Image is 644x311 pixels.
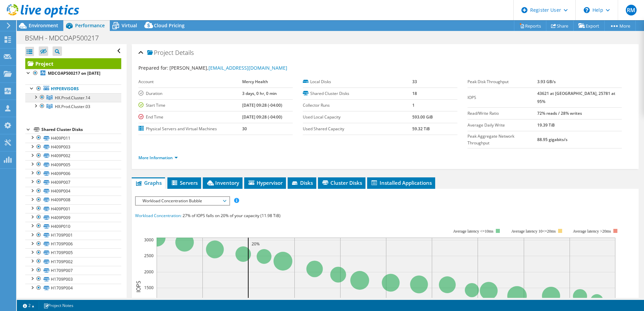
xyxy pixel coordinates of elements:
[41,126,121,134] div: Shared Cluster Disks
[242,126,247,132] b: 30
[139,197,226,205] span: Workload Concentration Bubble
[25,275,121,283] a: H1709P003
[511,229,556,234] tspan: Average latency 10<=20ms
[546,21,574,31] a: Share
[537,79,556,84] b: 3.93 GB/s
[138,90,242,97] label: Duration
[468,94,538,101] label: IOPS
[55,104,90,109] span: HX.Prod.Cluster.03
[208,65,287,71] a: [EMAIL_ADDRESS][DOMAIN_NAME]
[371,179,432,186] span: Installed Applications
[412,91,417,96] b: 18
[291,179,313,186] span: Disks
[25,248,121,257] a: H1709P005
[25,196,121,204] a: H409P008
[138,78,242,85] label: Account
[25,222,121,231] a: H409P010
[144,269,154,275] text: 2000
[303,90,412,97] label: Shared Cluster Disks
[25,93,121,102] a: HX.Prod.Cluster.14
[573,229,611,234] text: Average latency >20ms
[169,65,287,71] span: [PERSON_NAME],
[25,231,121,240] a: H1709P001
[242,102,282,108] b: [DATE] 09:28 (-04:00)
[144,285,154,290] text: 1500
[75,22,105,29] span: Performance
[122,22,137,29] span: Virtual
[412,126,430,132] b: 59.32 TiB
[18,301,39,310] a: 2
[453,229,493,234] tspan: Average latency <=10ms
[29,22,58,29] span: Environment
[138,155,178,161] a: More Information
[144,237,154,243] text: 3000
[303,126,412,132] label: Used Shared Capacity
[412,114,433,120] b: 593.00 GiB
[604,21,636,31] a: More
[175,48,194,57] span: Details
[303,114,412,120] label: Used Local Capacity
[135,179,162,186] span: Graphs
[55,95,90,101] span: HX.Prod.Cluster.14
[25,69,121,78] a: MDCOAP500217 on [DATE]
[626,5,637,15] span: RM
[25,266,121,275] a: H1709P007
[25,143,121,151] a: H409P003
[321,179,362,186] span: Cluster Disks
[303,102,412,109] label: Collector Runs
[183,213,281,218] span: 27% of IOPS falls on 20% of your capacity (11.98 TiB)
[537,110,582,116] b: 72% reads / 28% writes
[206,179,239,186] span: Inventory
[138,65,168,71] label: Prepared for:
[25,151,121,160] a: H409P002
[584,7,590,13] svg: \n
[138,102,242,109] label: Start Time
[25,84,121,93] a: Hypervisors
[154,22,185,29] span: Cloud Pricing
[514,21,546,31] a: Reports
[25,284,121,292] a: H1709P004
[25,178,121,186] a: H409P007
[135,213,182,218] span: Workload Concentration:
[138,126,242,132] label: Physical Servers and Virtual Machines
[242,91,277,96] b: 3 days, 0 hr, 0 min
[48,70,100,76] b: MDCOAP500217 on [DATE]
[468,110,538,117] label: Read/Write Ratio
[144,253,154,258] text: 2500
[242,79,268,84] b: Mercy Health
[22,34,109,42] h1: BSMH - MDCOAP500217
[39,301,78,310] a: Project Notes
[248,179,283,186] span: Hypervisor
[25,169,121,178] a: H409P006
[537,122,555,128] b: 19.39 TiB
[537,137,568,142] b: 88.95 gigabits/s
[468,78,538,85] label: Peak Disk Throughput
[25,58,121,69] a: Project
[25,213,121,222] a: H409P009
[138,114,242,120] label: End Time
[412,102,415,108] b: 1
[412,79,417,84] b: 33
[25,134,121,142] a: H409P011
[242,114,282,120] b: [DATE] 09:28 (-04:00)
[135,281,142,292] text: IOPS
[171,179,198,186] span: Servers
[25,187,121,196] a: H409P004
[252,241,260,247] text: 20%
[25,204,121,213] a: H409P001
[25,160,121,169] a: H409P005
[468,133,538,146] label: Peak Aggregate Network Throughput
[303,78,412,85] label: Local Disks
[25,102,121,111] a: HX.Prod.Cluster.03
[25,240,121,248] a: H1709P006
[468,122,538,129] label: Average Daily Write
[147,49,173,56] span: Project
[25,257,121,266] a: H1709P002
[573,21,605,31] a: Export
[537,91,615,104] b: 43621 at [GEOGRAPHIC_DATA], 25781 at 95%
